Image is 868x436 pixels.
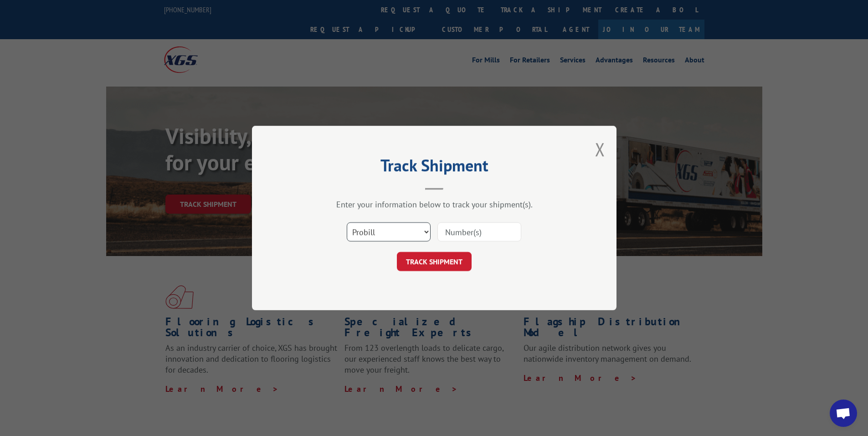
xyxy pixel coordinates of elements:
[830,400,857,427] div: Open chat
[298,199,571,210] div: Enter your information below to track your shipment(s).
[298,159,571,176] h2: Track Shipment
[595,137,605,161] button: Close modal
[437,222,521,241] input: Number(s)
[397,252,472,271] button: TRACK SHIPMENT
